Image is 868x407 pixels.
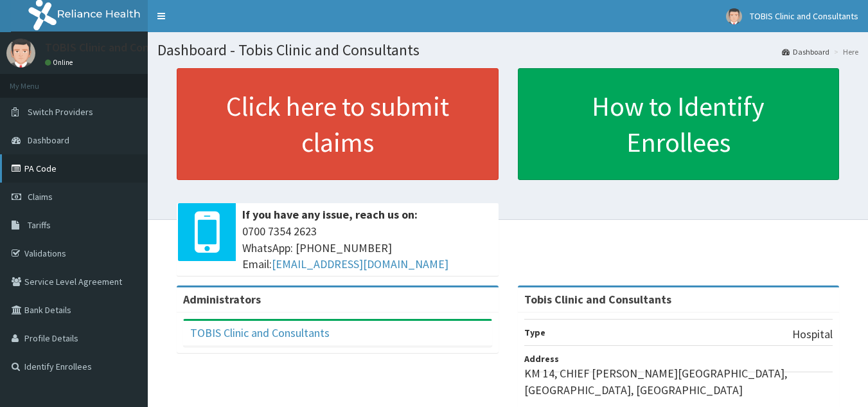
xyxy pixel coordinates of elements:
[524,353,559,365] b: Address
[518,68,840,180] a: How to Identify Enrollees
[28,191,53,203] span: Claims
[524,327,545,338] b: Type
[831,46,858,57] li: Here
[6,39,35,68] img: User Image
[28,106,93,118] span: Switch Providers
[792,326,833,343] p: Hospital
[524,365,833,398] p: KM 14, CHIEF [PERSON_NAME][GEOGRAPHIC_DATA],[GEOGRAPHIC_DATA], [GEOGRAPHIC_DATA]
[524,292,671,307] strong: Tobis Clinic and Consultants
[45,58,76,67] a: Online
[177,68,499,180] a: Click here to submit claims
[726,8,742,24] img: User Image
[45,42,191,53] p: TOBIS Clinic and Consultants
[782,46,829,57] a: Dashboard
[157,42,858,59] h1: Dashboard - Tobis Clinic and Consultants
[242,207,418,222] b: If you have any issue, reach us on:
[190,325,330,340] a: TOBIS Clinic and Consultants
[28,219,51,231] span: Tariffs
[272,257,448,271] a: [EMAIL_ADDRESS][DOMAIN_NAME]
[28,134,69,146] span: Dashboard
[242,223,492,273] span: 0700 7354 2623 WhatsApp: [PHONE_NUMBER] Email:
[183,292,261,307] b: Administrators
[750,10,858,22] span: TOBIS Clinic and Consultants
